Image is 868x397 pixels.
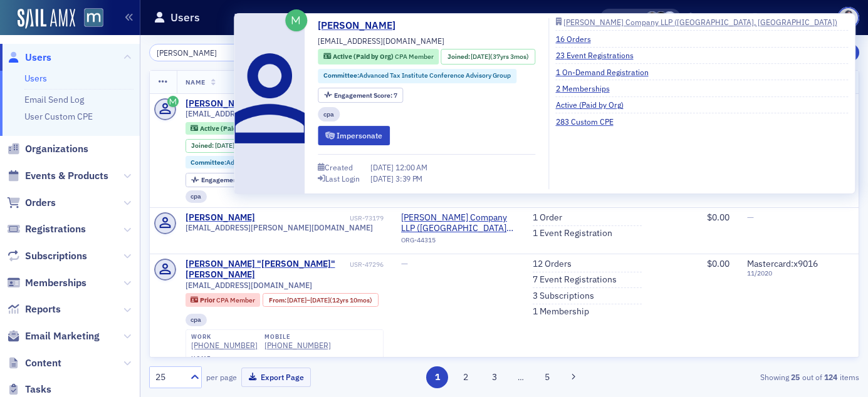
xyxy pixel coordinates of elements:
[760,12,830,23] div: [DOMAIN_NAME]
[533,274,617,286] a: 7 Event Registrations
[350,260,384,269] div: USR-47296
[24,73,47,84] a: Users
[7,142,88,156] a: Organizations
[533,259,572,270] a: 12 Orders
[401,236,515,249] div: ORG-44315
[471,52,529,62] div: (37yrs 3mos)
[318,35,444,46] span: [EMAIL_ADDRESS][DOMAIN_NAME]
[149,44,269,61] input: Search…
[401,212,515,234] span: Grossberg Company LLP (Bethesda, MD)
[269,296,288,304] span: From :
[155,371,183,384] div: 25
[323,71,511,81] a: Committee:Advanced Tax Institute Conference Advisory Group
[25,329,100,343] span: Email Marketing
[7,383,51,396] a: Tasks
[186,281,312,290] span: [EMAIL_ADDRESS][DOMAIN_NAME]
[84,8,103,28] img: SailAMX
[25,302,61,316] span: Reports
[318,18,405,33] a: [PERSON_NAME]
[186,173,271,187] div: Engagement Score: 7
[191,124,300,132] a: Active (Paid by Org) CPA Member
[822,371,840,383] strong: 124
[556,18,849,26] a: [PERSON_NAME] Company LLP ([GEOGRAPHIC_DATA], [GEOGRAPHIC_DATA])
[186,78,206,86] span: Name
[333,52,395,61] span: Active (Paid by Org)
[24,94,84,105] a: Email Send Log
[25,222,86,236] span: Registrations
[186,156,384,168] div: Committee:
[747,269,818,277] span: 11 / 2020
[370,173,395,183] span: [DATE]
[191,158,226,167] span: Committee :
[663,11,676,24] span: Justin Chase
[401,258,408,269] span: —
[426,366,448,388] button: 1
[186,139,280,153] div: Joined: 1988-07-01 00:00:00
[563,19,837,26] div: [PERSON_NAME] Company LLP ([GEOGRAPHIC_DATA], [GEOGRAPHIC_DATA])
[25,249,87,263] span: Subscriptions
[556,49,643,61] a: 23 Event Registrations
[200,296,216,304] span: Prior
[186,212,255,224] a: [PERSON_NAME]
[707,258,729,269] span: $0.00
[191,341,258,350] a: [PHONE_NUMBER]
[707,212,729,223] span: $0.00
[186,314,207,326] div: cpa
[556,116,623,127] a: 283 Custom CPE
[186,223,373,232] span: [EMAIL_ADDRESS][PERSON_NAME][DOMAIN_NAME]
[191,296,254,304] a: Prior CPA Member
[654,11,667,24] span: Lauren McDonough
[533,212,562,224] a: 1 Order
[25,169,108,183] span: Events & Products
[483,366,505,388] button: 3
[191,142,215,150] span: Joined :
[318,49,439,64] div: Active (Paid by Org): Active (Paid by Org): CPA Member
[75,8,103,29] a: View Homepage
[201,175,261,184] span: Engagement Score :
[241,368,311,387] button: Export Page
[7,196,56,210] a: Orders
[25,196,56,210] span: Orders
[747,258,818,269] span: Mastercard : x9016
[318,107,340,121] div: cpa
[191,355,258,363] div: home
[25,276,86,290] span: Memberships
[186,259,348,281] div: [PERSON_NAME] "[PERSON_NAME]" [PERSON_NAME]
[698,12,741,23] div: Support
[370,162,395,172] span: [DATE]
[25,356,61,370] span: Content
[18,9,75,29] img: SailAMX
[215,141,234,150] span: [DATE]
[646,11,659,24] span: Chris Dougherty
[186,190,207,203] div: cpa
[334,91,394,100] span: Engagement Score :
[186,98,255,110] div: [PERSON_NAME]
[631,371,859,383] div: Showing out of items
[24,111,93,122] a: User Custom CPE
[323,52,433,62] a: Active (Paid by Org) CPA Member
[441,49,535,64] div: Joined: 1988-07-01 00:00:00
[395,162,427,172] span: 12:00 AM
[401,212,515,234] a: [PERSON_NAME] Company LLP ([GEOGRAPHIC_DATA], [GEOGRAPHIC_DATA])
[7,356,61,370] a: Content
[257,214,384,222] div: USR-73179
[201,177,264,183] div: 7
[7,329,100,343] a: Email Marketing
[556,83,619,94] a: 2 Memberships
[186,122,306,135] div: Active (Paid by Org): Active (Paid by Org): CPA Member
[25,142,88,156] span: Organizations
[7,249,87,263] a: Subscriptions
[200,124,262,133] span: Active (Paid by Org)
[536,366,558,388] button: 5
[556,99,633,110] a: Active (Paid by Org)
[395,173,422,183] span: 3:39 PM
[7,302,61,316] a: Reports
[318,126,390,145] button: Impersonate
[447,52,471,62] span: Joined :
[264,341,331,350] a: [PHONE_NUMBER]
[7,222,86,236] a: Registrations
[325,164,353,171] div: Created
